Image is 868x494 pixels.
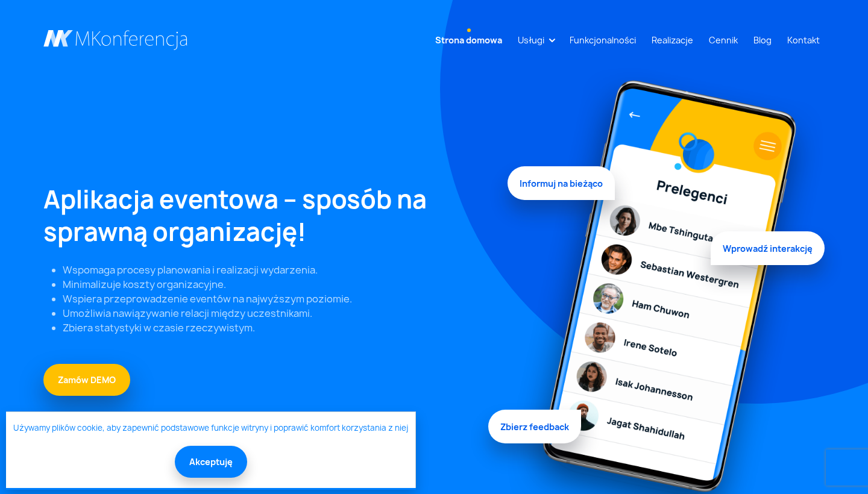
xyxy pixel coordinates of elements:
a: Kontakt [782,29,825,51]
li: Umożliwia nawiązywanie relacji między uczestnikami. [63,306,493,320]
li: Wspiera przeprowadzenie eventów na najwyższym poziomie. [63,292,493,306]
li: Zbiera statystyki w czasie rzeczywistym. [63,320,493,335]
a: Używamy plików cookie, aby zapewnić podstawowe funkcje witryny i poprawić komfort korzystania z niej [13,422,408,434]
li: Wspomaga procesy planowania i realizacji wydarzenia. [63,263,493,277]
span: Zbierz feedback [488,406,581,440]
a: Zamów DEMO [43,364,130,396]
button: Akceptuję [175,446,247,478]
a: Cennik [704,29,743,51]
a: Usługi [513,29,549,51]
a: Strona domowa [430,29,507,51]
span: Informuj na bieżąco [508,170,615,204]
a: Realizacje [647,29,698,51]
li: Minimalizuje koszty organizacyjne. [63,277,493,292]
a: Funkcjonalności [565,29,641,51]
h1: Aplikacja eventowa – sposób na sprawną organizację! [43,183,493,248]
span: Wprowadź interakcję [711,228,825,261]
a: Blog [749,29,776,51]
